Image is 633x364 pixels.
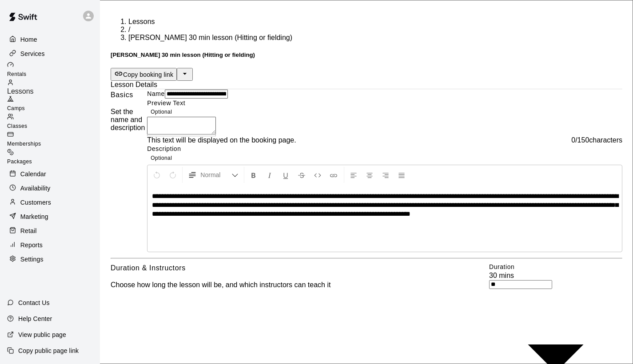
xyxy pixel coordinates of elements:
p: Calendar [20,170,46,178]
button: Insert Link [326,167,341,183]
span: Optional [151,155,172,161]
button: Format Underline [278,167,293,183]
a: Retail [7,224,93,237]
p: Marketing [20,212,48,221]
span: Lessons [7,87,34,95]
button: Justify Align [394,167,409,183]
button: Center Align [362,167,377,183]
button: Undo [149,167,164,183]
div: split button [111,68,622,81]
button: Copy booking link [111,68,177,81]
button: Right Align [378,167,393,183]
button: Format Italics [262,167,277,183]
h5: [PERSON_NAME] 30 min lesson (Hitting or fielding) [111,51,622,58]
a: Customers [7,196,93,209]
p: Settings [20,255,44,264]
a: Lessons [128,18,155,25]
a: Reports [7,238,93,252]
a: Lessons [7,79,100,95]
span: Optional [151,109,172,115]
nav: breadcrumb [111,18,622,42]
p: Contact Us [18,298,50,307]
span: Rentals [7,71,27,77]
button: Insert Code [310,167,325,183]
p: Choose how long the lesson will be, and which instructors can teach it [111,281,330,289]
span: 0 / 150 characters [571,136,622,144]
label: Name [147,90,165,97]
a: Rentals [7,61,100,79]
p: Help Center [18,314,52,323]
button: Redo [165,167,180,183]
span: Classes [7,123,27,129]
p: Set the name and description [111,108,147,132]
p: Home [20,35,37,44]
button: Format Bold [246,167,261,183]
li: / [128,26,622,34]
span: [PERSON_NAME] 30 min lesson (Hitting or fielding) [128,34,292,41]
a: Calendar [7,167,93,181]
label: Duration [489,263,514,270]
span: Packages [7,158,32,165]
button: select merge strategy [177,68,193,81]
p: Retail [20,226,37,235]
label: Description [147,145,181,152]
p: Copy booking link [123,70,173,79]
a: Packages [7,149,100,166]
p: Reports [20,241,43,249]
span: Memberships [7,141,41,147]
a: Services [7,47,93,60]
div: 30 mins [489,272,622,280]
button: Format Strikethrough [294,167,309,183]
p: Availability [20,184,51,193]
a: Camps [7,95,100,113]
button: Left Align [346,167,361,183]
button: Formatting Options [184,167,242,183]
h6: Duration & Instructors [111,262,186,274]
label: Preview Text [147,99,185,107]
p: Services [20,49,45,58]
span: Lesson Details [111,81,157,88]
h6: Basics [111,89,133,101]
p: View public page [18,330,66,339]
span: This text will be displayed on the booking page. [147,136,296,144]
a: Marketing [7,210,93,223]
a: Memberships [7,131,100,149]
a: Availability [7,182,93,195]
p: Customers [20,198,51,207]
span: Camps [7,105,25,111]
p: Copy public page link [18,346,79,355]
span: Normal [200,170,231,179]
a: Settings [7,253,93,266]
a: Classes [7,113,100,131]
a: Home [7,33,93,46]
